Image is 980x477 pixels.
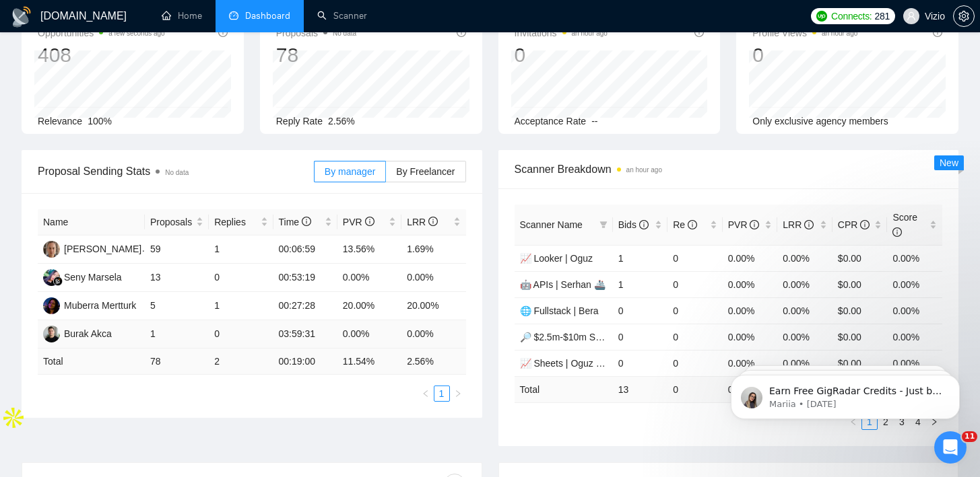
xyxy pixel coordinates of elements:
[401,292,465,320] td: 20.00%
[337,348,401,375] td: 11.54 %
[804,220,814,229] span: info-circle
[38,209,145,235] th: Name
[450,386,466,402] button: right
[401,235,465,264] td: 1.69%
[832,324,888,350] td: $0.00
[401,264,465,292] td: 0.00%
[328,116,355,126] span: 2.56%
[832,245,888,271] td: $0.00
[279,217,311,227] span: Time
[752,25,857,41] span: Profile Views
[752,116,888,126] span: Only exclusive agency members
[401,348,465,375] td: 2.56 %
[777,271,832,297] td: 0.00%
[11,6,32,28] img: logo
[816,11,827,22] img: upwork-logo.png
[450,386,466,402] li: Next Page
[673,219,697,230] span: Re
[43,241,60,258] img: SK
[145,320,209,348] td: 1
[64,326,112,341] div: Burak Akca
[626,166,662,174] time: an hour ago
[276,25,356,41] span: Proposals
[667,324,723,350] td: 0
[165,169,189,176] span: No data
[145,209,209,235] th: Proposals
[887,297,942,324] td: 0.00%
[229,11,238,20] span: dashboard
[723,245,778,271] td: 0.00%
[613,376,668,402] td: 13
[613,350,668,376] td: 0
[43,271,122,282] a: SMSeny Marsela
[515,42,608,68] div: 0
[407,217,438,227] span: LRR
[887,245,942,271] td: 0.00%
[520,219,583,230] span: Scanner Name
[43,328,112,338] a: BABurak Akca
[515,376,613,402] td: Total
[874,9,889,24] span: 281
[831,9,872,24] span: Connects:
[520,358,608,369] a: 📈 Sheets | Oguz 🚧
[64,298,136,313] div: Muberra Mertturk
[43,299,136,310] a: MMMuberra Mertturk
[907,11,916,21] span: user
[428,217,438,226] span: info-circle
[723,324,778,350] td: 0.00%
[892,227,902,237] span: info-circle
[273,235,337,264] td: 00:06:59
[597,215,610,235] span: filter
[38,348,145,375] td: Total
[38,116,82,126] span: Relevance
[88,116,112,126] span: 100%
[43,243,141,254] a: SK[PERSON_NAME]
[337,292,401,320] td: 20.00%
[209,348,273,375] td: 2
[209,264,273,292] td: 0
[43,297,60,314] img: MM
[832,271,888,297] td: $0.00
[273,264,337,292] td: 00:53:19
[777,324,832,350] td: 0.00%
[940,157,958,168] span: New
[667,245,723,271] td: 0
[723,271,778,297] td: 0.00%
[38,42,165,68] div: 408
[953,11,975,22] a: setting
[572,30,608,37] time: an hour ago
[613,271,668,297] td: 1
[667,271,723,297] td: 0
[887,324,942,350] td: 0.00%
[209,292,273,320] td: 1
[343,217,374,227] span: PVR
[337,320,401,348] td: 0.00%
[150,215,193,229] span: Proposals
[887,271,942,297] td: 0.00%
[711,346,980,441] iframe: Intercom notifications message
[434,386,450,402] li: 1
[618,219,649,230] span: Bids
[337,235,401,264] td: 13.56%
[43,326,60,342] img: BA
[333,30,356,37] span: No data
[838,219,870,230] span: CPR
[434,386,449,401] a: 1
[728,219,760,230] span: PVR
[934,431,967,464] iframe: Intercom live chat
[777,245,832,271] td: 0.00%
[418,386,434,402] li: Previous Page
[591,116,597,126] span: --
[276,42,356,68] div: 78
[783,219,814,230] span: LRR
[892,212,917,237] span: Score
[515,161,943,178] span: Scanner Breakdown
[750,220,759,229] span: info-circle
[639,220,649,229] span: info-circle
[401,320,465,348] td: 0.00%
[302,217,311,226] span: info-circle
[613,324,668,350] td: 0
